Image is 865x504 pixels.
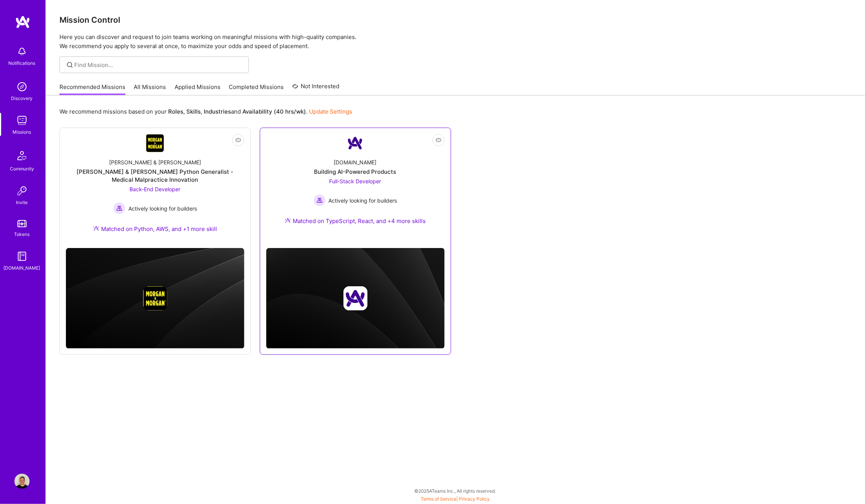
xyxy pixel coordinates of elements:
[459,496,490,502] a: Privacy Policy
[292,82,340,95] a: Not Interested
[11,94,33,102] div: Discovery
[285,217,426,225] div: Matched on TypeScript, React, and +4 more skills
[128,204,197,212] span: Actively looking for builders
[59,83,125,95] a: Recommended Missions
[45,481,865,500] div: © 2025 ATeams Inc., All rights reserved.
[66,168,244,184] div: [PERSON_NAME] & [PERSON_NAME] Python Generalist - Medical Malpractice Innovation
[14,44,30,59] img: bell
[10,165,34,173] div: Community
[13,128,31,136] div: Missions
[242,108,306,115] b: Availability (40 hrs/wk)
[59,15,851,25] h3: Mission Control
[66,248,244,349] img: cover
[59,33,851,51] p: Here you can discover and request to join teams working on meaningful missions with high-quality ...
[12,474,31,489] a: User Avatar
[75,61,243,69] input: Find Mission...
[16,198,28,206] div: Invite
[14,183,30,198] img: Invite
[285,217,291,223] img: Ateam Purple Icon
[134,83,166,95] a: All Missions
[9,59,36,67] div: Notifications
[186,108,201,115] b: Skills
[14,113,30,128] img: teamwork
[235,137,241,143] i: icon EyeClosed
[314,194,326,206] img: Actively looking for builders
[229,83,284,95] a: Completed Missions
[14,249,30,264] img: guide book
[13,147,31,165] img: Community
[143,286,167,311] img: Company logo
[421,496,490,502] span: |
[4,264,41,272] div: [DOMAIN_NAME]
[266,134,445,238] a: Company Logo[DOMAIN_NAME]Building AI-Powered ProductsFull-Stack Developer Actively looking for bu...
[168,108,183,115] b: Roles
[109,158,201,166] div: [PERSON_NAME] & [PERSON_NAME]
[421,496,456,502] a: Terms of Service
[334,158,377,166] div: [DOMAIN_NAME]
[266,248,445,349] img: cover
[329,197,397,204] span: Actively looking for builders
[66,61,74,69] i: icon SearchGrey
[309,108,352,115] a: Update Settings
[59,108,352,115] p: We recommend missions based on your , , and .
[14,230,30,238] div: Tokens
[130,186,180,192] span: Back-End Developer
[146,134,164,152] img: Company Logo
[329,178,381,184] span: Full-Stack Developer
[314,168,397,176] div: Building AI-Powered Products
[66,134,244,242] a: Company Logo[PERSON_NAME] & [PERSON_NAME][PERSON_NAME] & [PERSON_NAME] Python Generalist - Medica...
[204,108,231,115] b: Industries
[14,79,30,94] img: discovery
[17,220,27,227] img: tokens
[175,83,220,95] a: Applied Missions
[436,137,442,143] i: icon EyeClosed
[343,286,367,311] img: Company logo
[346,134,364,152] img: Company Logo
[93,225,217,233] div: Matched on Python, AWS, and +1 more skill
[113,202,125,214] img: Actively looking for builders
[15,15,30,29] img: logo
[14,474,30,489] img: User Avatar
[93,225,99,231] img: Ateam Purple Icon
